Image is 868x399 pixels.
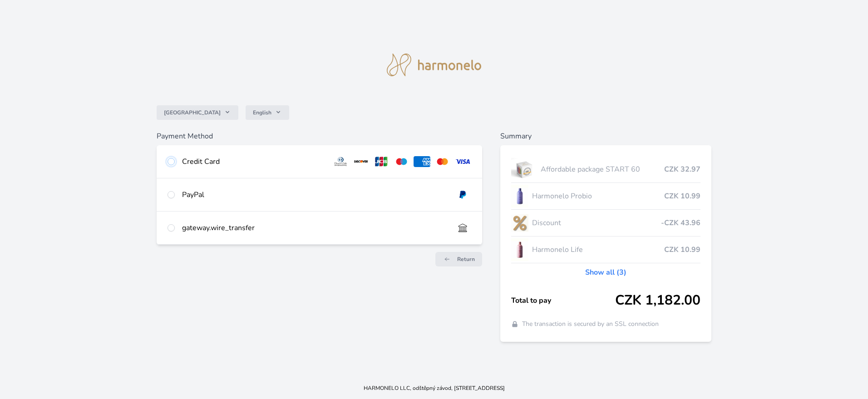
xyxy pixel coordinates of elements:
img: maestro.svg [393,156,410,167]
span: Return [457,256,475,263]
a: Return [435,252,482,266]
span: CZK 10.99 [664,191,700,202]
a: Show all (3) [585,267,626,278]
button: English [246,105,289,120]
img: CLEAN_LIFE_se_stinem_x-lo.jpg [511,238,528,261]
img: diners.svg [332,156,349,167]
img: logo.svg [387,54,481,76]
img: visa.svg [454,156,471,167]
h6: Summary [500,131,711,142]
span: CZK 1,182.00 [615,292,700,309]
span: Harmonelo Probio [532,191,664,202]
img: start.jpg [511,158,537,181]
span: Affordable package START 60 [541,164,664,175]
span: Total to pay [511,295,615,306]
span: [GEOGRAPHIC_DATA] [164,109,221,116]
img: paypal.svg [454,189,471,200]
span: -CZK 43.96 [661,217,700,228]
span: Discount [532,217,661,228]
span: CZK 32.97 [664,164,700,175]
img: amex.svg [414,156,430,167]
h6: Payment Method [157,131,482,142]
div: Credit Card [182,156,325,167]
img: CLEAN_PROBIO_se_stinem_x-lo.jpg [511,185,528,207]
img: bankTransfer_IBAN.svg [454,222,471,233]
span: The transaction is secured by an SSL connection [522,320,659,329]
div: PayPal [182,189,447,200]
span: English [253,109,271,116]
img: discover.svg [353,156,370,167]
img: mc.svg [434,156,451,167]
button: [GEOGRAPHIC_DATA] [157,105,238,120]
img: jcb.svg [373,156,390,167]
span: CZK 10.99 [664,244,700,255]
span: Harmonelo Life [532,244,664,255]
div: gateway.wire_transfer [182,222,447,233]
img: discount-lo.png [511,212,528,234]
